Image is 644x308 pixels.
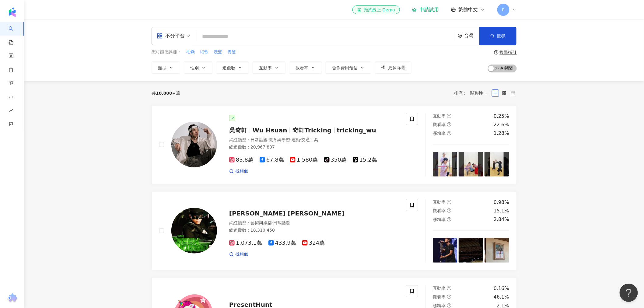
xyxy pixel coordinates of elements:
[9,104,13,118] span: rise
[156,91,176,96] span: 10,000+
[158,65,166,70] span: 類型
[235,251,248,257] span: 找相似
[6,293,18,303] img: chrome extension
[229,127,247,134] span: 吳奇軒
[447,303,451,308] span: question-circle
[447,200,451,204] span: question-circle
[433,114,446,118] span: 互動率
[7,7,17,17] img: logo icon
[292,137,300,142] span: 運動
[447,131,451,135] span: question-circle
[250,137,268,142] span: 日常話題
[494,199,509,206] div: 0.98%
[157,33,163,39] span: appstore
[186,49,195,55] span: 毛燥
[301,137,318,142] span: 交通工具
[337,127,376,134] span: tricking_wu
[494,208,509,214] div: 15.1%
[186,49,195,55] button: 毛燥
[433,238,458,263] img: post-image
[190,65,199,70] span: 性別
[357,7,395,13] div: 預約線上 Demo
[447,295,451,299] span: question-circle
[171,208,217,254] img: KOL Avatar
[292,127,332,134] span: 奇軒Tricking
[269,137,290,142] span: 教育與學習
[494,216,509,223] div: 2.84%
[470,88,488,98] span: 關聯性
[250,220,272,225] span: 藝術與娛樂
[388,65,405,70] span: 更多篩選
[447,217,451,222] span: question-circle
[289,61,322,74] button: 觀看率
[332,65,358,70] span: 合作費用預估
[259,65,272,70] span: 互動率
[353,157,377,163] span: 15.2萬
[479,27,516,45] button: 搜尋
[458,34,462,38] span: environment
[253,127,287,134] span: Wu Hsuan
[290,157,318,163] span: 1,580萬
[235,168,248,174] span: 找相似
[229,144,399,150] div: 總追蹤數 ： 20,967,887
[433,152,458,177] img: post-image
[227,49,236,55] span: 養髮
[485,152,509,177] img: post-image
[171,122,217,167] img: KOL Avatar
[222,65,235,70] span: 追蹤數
[229,220,399,226] div: 網紅類型 ：
[229,227,399,233] div: 總追蹤數 ： 18,310,450
[620,284,638,302] iframe: Help Scout Beacon - Open
[494,294,509,300] div: 46.1%
[260,157,284,163] span: 67.8萬
[200,49,209,55] button: 細軟
[214,49,222,55] span: 洗髮
[152,105,517,184] a: KOL Avatar吳奇軒Wu Hsuan奇軒Trickingtricking_wu網紅類型：日常話題·教育與學習·運動·交通工具總追蹤數：20,967,88783.8萬67.8萬1,580萬3...
[216,61,249,74] button: 追蹤數
[272,220,273,225] span: ·
[229,210,345,217] span: [PERSON_NAME] [PERSON_NAME]
[268,137,269,142] span: ·
[485,238,509,263] img: post-image
[433,286,446,291] span: 互動率
[352,5,400,14] a: 預約線上 Demo
[447,122,451,127] span: question-circle
[227,49,236,55] button: 養髮
[497,33,506,38] span: 搜尋
[447,286,451,290] span: question-circle
[494,285,509,292] div: 0.16%
[447,208,451,213] span: question-circle
[152,191,517,270] a: KOL Avatar[PERSON_NAME] [PERSON_NAME]網紅類型：藝術與娛樂·日常話題總追蹤數：18,310,4501,073.1萬433.9萬324萬找相似互動率questi...
[459,238,483,263] img: post-image
[412,7,439,13] a: 申請試用
[229,168,248,174] a: 找相似
[273,220,290,225] span: 日常話題
[464,33,479,38] div: 台灣
[433,208,446,213] span: 觀看率
[447,114,451,118] span: question-circle
[433,217,446,222] span: 漲粉率
[296,65,308,70] span: 觀看率
[494,130,509,137] div: 1.28%
[433,295,446,299] span: 觀看率
[229,240,262,246] span: 1,073.1萬
[152,91,180,96] div: 共 筆
[433,303,446,308] span: 漲粉率
[9,22,21,46] a: search
[184,61,212,74] button: 性別
[300,137,301,142] span: ·
[152,49,181,55] span: 您可能感興趣：
[502,6,505,13] span: P
[253,61,285,74] button: 互動率
[152,61,180,74] button: 類型
[302,240,325,246] span: 324萬
[494,121,509,128] div: 22.6%
[157,31,185,41] div: 不分平台
[494,113,509,120] div: 0.25%
[229,137,399,143] div: 網紅類型 ：
[290,137,291,142] span: ·
[433,200,446,205] span: 互動率
[500,50,517,55] div: 搜尋指引
[229,157,254,163] span: 83.8萬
